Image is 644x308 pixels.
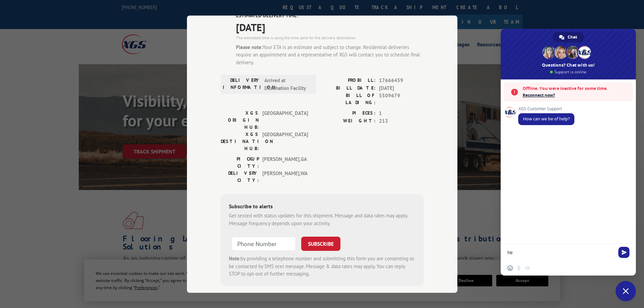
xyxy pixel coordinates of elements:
label: PICKUP CITY: [221,156,259,170]
label: PIECES: [322,110,376,117]
span: 1 [379,110,424,117]
label: WEIGHT: [322,117,376,125]
strong: Please note: [236,44,263,50]
span: 5509679 [379,92,424,106]
span: Offline. You were inactive for some time. [523,85,629,92]
span: [GEOGRAPHIC_DATA] [262,131,308,152]
span: Reconnect now? [523,92,629,99]
span: [DATE] [236,19,424,34]
div: Close chat [616,281,636,301]
label: ESTIMATED DELIVERY TIME: [236,12,424,20]
input: Phone Number [232,237,296,251]
span: Insert an emoji [507,265,513,271]
label: XGS DESTINATION HUB: [221,131,259,152]
div: Chat [553,32,584,42]
span: Arrived at Destination Facility [264,77,310,92]
span: Chat [568,32,577,42]
div: Get texted with status updates for this shipment. Message and data rates may apply. Message frequ... [229,212,415,227]
div: Subscribe to alerts [229,202,415,212]
strong: Note: [229,255,241,262]
label: DELIVERY INFORMATION: [223,77,261,92]
textarea: Compose your message... [507,250,614,256]
label: BILL DATE: [322,84,376,92]
span: 213 [379,117,424,125]
span: [PERSON_NAME] , GA [262,156,308,170]
span: [DATE] [379,84,424,92]
span: How can we be of help? [523,116,570,122]
span: [GEOGRAPHIC_DATA] [262,110,308,131]
div: The estimated time is using the time zone for the delivery destination. [236,34,424,41]
label: XGS ORIGIN HUB: [221,110,259,131]
span: [PERSON_NAME] , WA [262,170,308,184]
div: by providing a telephone number and submitting this form you are consenting to be contacted by SM... [229,255,415,278]
label: DELIVERY CITY: [221,170,259,184]
div: Your ETA is an estimate and subject to change. Residential deliveries require an appointment and ... [236,43,424,66]
label: PROBILL: [322,77,376,85]
span: 17666459 [379,77,424,85]
label: BILL OF LADING: [322,92,376,106]
span: XGS Customer Support [518,106,574,111]
button: SUBSCRIBE [301,237,340,251]
span: Send [618,247,629,258]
